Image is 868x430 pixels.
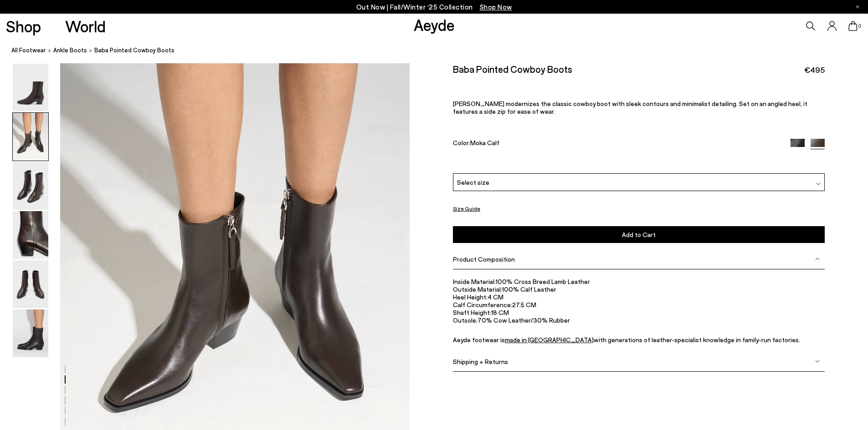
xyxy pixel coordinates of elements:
[13,260,48,308] img: Baba Pointed Cowboy Boots - Image 5
[414,15,455,34] a: Aeyde
[13,309,48,357] img: Baba Pointed Cowboy Boots - Image 6
[53,46,87,55] a: ankle boots
[6,18,41,34] a: Shop
[858,24,862,29] span: 0
[453,309,491,316] span: Shaft Height:
[457,177,489,187] span: Select size
[453,293,488,301] span: Heel Height:
[13,64,48,111] img: Baba Pointed Cowboy Boots - Image 1
[815,359,820,364] img: svg%3E
[848,21,858,31] a: 0
[453,226,825,243] button: Add to Cart
[453,100,825,115] p: [PERSON_NAME] modernizes the classic cowboy boot with sleek contours and minimalist detailing. Se...
[453,285,502,293] span: Outside Material:
[356,1,512,13] p: Out Now | Fall/Winter ‘25 Collection
[453,63,572,75] h2: Baba Pointed Cowboy Boots
[453,357,508,365] span: Shipping + Returns
[453,301,825,309] li: 27.5 CM
[65,18,106,34] a: World
[53,46,87,54] span: ankle boots
[505,335,594,343] a: made in [GEOGRAPHIC_DATA]
[453,203,480,214] button: Size Guide
[470,139,499,147] span: Moka Calf
[11,46,46,55] a: All Footwear
[622,231,656,238] span: Add to Cart
[453,278,496,285] span: Inside Material:
[453,316,478,324] span: Outsole:
[453,293,825,301] li: 4 CM
[13,113,48,161] img: Baba Pointed Cowboy Boots - Image 2
[453,139,778,149] div: Color:
[453,309,825,316] li: 18 CM
[453,316,825,324] li: 70% Cow Leather/30% Rubber
[453,285,825,293] li: 100% Calf Leather
[804,64,825,76] span: €495
[13,211,48,259] img: Baba Pointed Cowboy Boots - Image 4
[11,38,868,63] nav: breadcrumb
[453,335,825,343] p: Aeyde footwear is with generations of leather-specialist knowledge in family-run factories.
[94,46,175,55] span: Baba Pointed Cowboy Boots
[453,301,512,309] span: Calf Circumference:
[816,182,821,186] img: svg%3E
[480,3,512,11] span: Navigate to /collections/new-in
[453,255,515,263] span: Product Composition
[453,278,825,285] li: 100% Cross Breed Lamb Leather
[815,257,820,261] img: svg%3E
[13,162,48,210] img: Baba Pointed Cowboy Boots - Image 3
